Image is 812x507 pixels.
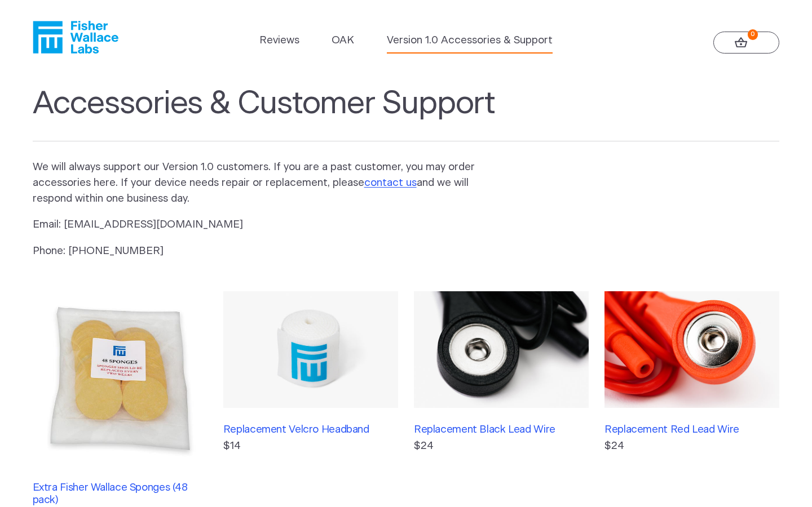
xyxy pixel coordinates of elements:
[604,438,779,454] p: $24
[414,291,589,408] img: Replacement Black Lead Wire
[748,29,758,40] strong: 0
[33,243,493,259] p: Phone: [PHONE_NUMBER]
[33,159,493,207] p: We will always support our Version 1.0 customers. If you are a past customer, you may order acces...
[387,33,553,48] a: Version 1.0 Accessories & Support
[33,291,208,466] img: Extra Fisher Wallace Sponges (48 pack)
[33,217,493,233] p: Email: [EMAIL_ADDRESS][DOMAIN_NAME]
[604,291,779,408] img: Replacement Red Lead Wire
[713,32,780,54] a: 0
[604,424,779,436] h3: Replacement Red Lead Wire
[33,85,780,141] h1: Accessories & Customer Support
[33,482,208,507] h3: Extra Fisher Wallace Sponges (48 pack)
[332,33,354,48] a: OAK
[414,438,589,454] p: $24
[33,21,118,54] a: Fisher Wallace
[223,291,398,408] img: Replacement Velcro Headband
[259,33,299,48] a: Reviews
[414,424,589,436] h3: Replacement Black Lead Wire
[223,424,398,436] h3: Replacement Velcro Headband
[364,177,417,188] a: contact us
[223,438,398,454] p: $14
